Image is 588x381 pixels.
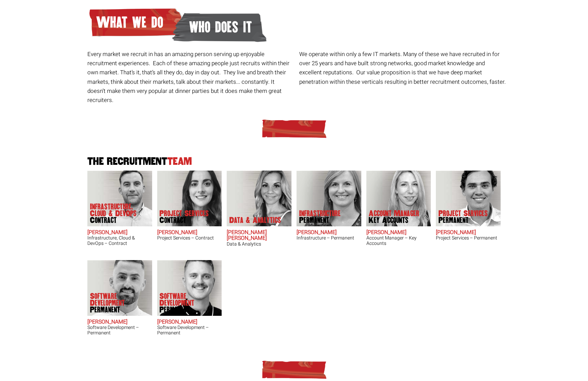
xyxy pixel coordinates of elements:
h2: [PERSON_NAME] [157,230,222,236]
p: Data & Analytics [229,217,281,224]
h3: Account Manager – Key Accounts [366,235,431,246]
p: We operate within only a few IT markets. Many of these we have recruited in for over 25 years and... [299,50,506,86]
h3: Project Services – Permanent [436,235,501,240]
img: Frankie Gaffney's our Account Manager Key Accounts [366,171,431,226]
h3: Infrastructure – Permanent [297,235,361,240]
img: Claire Sheerin does Project Services Contract [157,171,222,226]
span: Contract [160,217,209,224]
h2: [PERSON_NAME] [297,230,361,236]
span: Contract [90,217,144,224]
img: Anna-Maria Julie does Data & Analytics [227,171,291,226]
p: Every market we recruit in has an amazing person serving up enjoyable recruitment experiences. Ea... [87,50,294,105]
span: Permanent [299,217,341,224]
p: Project Services [439,210,488,224]
span: Permanent [160,306,214,313]
span: Team [167,156,192,167]
p: Software Development [90,293,144,313]
h2: [PERSON_NAME] [436,230,501,236]
span: Permanent [439,217,488,224]
span: Key Accounts [369,217,419,224]
p: Infrastructure, Cloud & DevOps [90,203,144,224]
img: Liam Cox does Software Development Permanent [87,260,152,316]
h2: [PERSON_NAME] [157,319,222,325]
h3: Infrastructure, Cloud & DevOps – Contract [87,235,152,246]
h3: Software Development – Permanent [157,325,222,335]
p: Software Development [160,293,214,313]
h2: [PERSON_NAME] [PERSON_NAME] [227,230,291,242]
p: Project Services [160,210,209,224]
h3: Project Services – Contract [157,235,222,240]
span: Permanent [90,306,144,313]
img: Sam McKay does Project Services Permanent [436,171,501,226]
h3: Data & Analytics [227,242,291,247]
h2: The Recruitment [85,156,503,167]
h2: [PERSON_NAME] [366,230,431,236]
h2: [PERSON_NAME] [87,319,152,325]
img: Adam Eshet does Infrastructure, Cloud & DevOps Contract [87,171,152,226]
h2: [PERSON_NAME] [87,230,152,236]
span: . [504,78,506,86]
h3: Software Development – Permanent [87,325,152,335]
img: Sam Williamson does Software Development Permanent [157,260,222,316]
p: Account Manager [369,210,419,224]
img: Amanda Evans's Our Infrastructure Permanent [297,171,361,226]
p: Infrastructure [299,210,341,224]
